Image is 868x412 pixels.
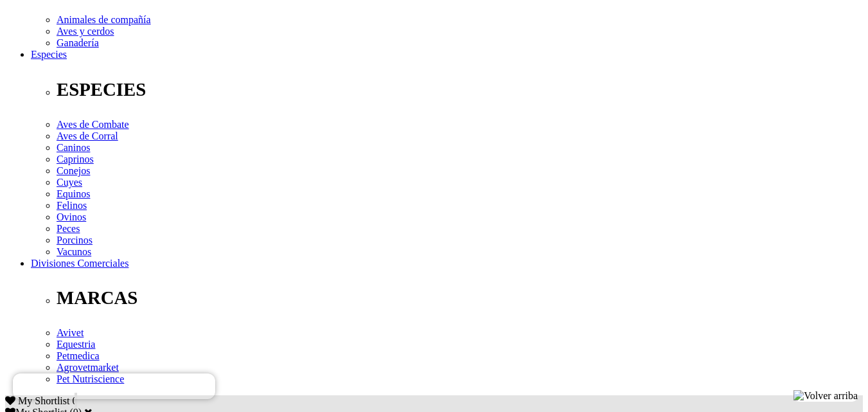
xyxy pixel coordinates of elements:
[57,130,118,141] a: Aves de Corral
[57,287,863,309] p: MARCAS
[57,223,80,234] a: Peces
[57,362,119,373] a: Agrovetmarket
[57,200,87,211] a: Felinos
[57,177,82,188] a: Cuyes
[793,390,858,402] img: Volver arriba
[57,14,151,25] a: Animales de compañía
[57,211,86,222] a: Ovinos
[57,26,114,37] a: Aves y cerdos
[18,395,69,406] span: My Shortlist
[31,258,128,269] a: Divisiones Comerciales
[57,119,129,130] a: Aves de Combate
[57,246,91,257] a: Vacunos
[57,188,90,199] a: Equinos
[57,79,863,100] p: ESPECIES
[31,49,67,60] a: Especies
[57,350,100,361] a: Petmedica
[57,154,94,165] a: Caprinos
[57,37,99,48] a: Ganadería
[57,327,84,338] a: Avivet
[57,339,95,350] a: Equestria
[72,395,77,406] span: 0
[57,165,90,176] a: Conejos
[13,373,215,399] iframe: Brevo live chat
[57,235,93,246] a: Porcinos
[57,142,90,153] a: Caninos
